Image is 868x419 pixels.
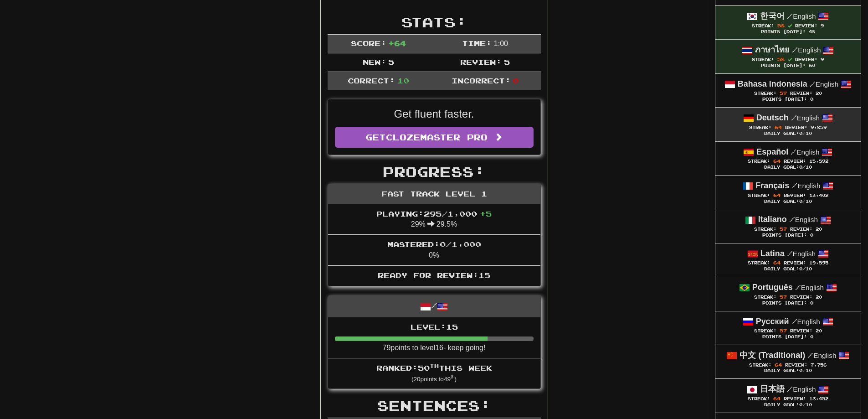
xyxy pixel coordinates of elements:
[715,243,861,277] a: Latina /English Streak: 64 Review: 19,595 Daily Goal:0/10
[760,11,785,21] strong: 한국어
[799,368,802,373] span: 0
[790,328,812,333] span: Review:
[411,322,458,331] span: Level: 15
[787,12,816,20] small: English
[791,182,820,190] small: English
[816,328,822,333] span: 20
[780,90,787,96] span: 57
[328,317,540,358] li: 79 points to level 16 - keep going!
[724,368,852,374] div: Daily Goal: /10
[791,148,819,156] small: English
[755,45,790,54] strong: ภาษาไทย
[452,76,511,85] span: Incorrect:
[715,379,861,412] a: 日本語 /English Streak: 64 Review: 13,452 Daily Goal:0/10
[348,76,395,85] span: Correct:
[715,345,861,378] a: 中文 (Traditional) /English Streak: 64 Review: 7,756 Daily Goal:0/10
[328,234,540,266] li: 0%
[785,362,807,367] span: Review:
[791,114,797,122] span: /
[758,215,787,224] strong: Italiano
[799,402,802,407] span: 0
[451,374,455,379] sup: th
[754,328,776,333] span: Streak:
[724,97,852,103] div: Points [DATE]: 0
[754,227,776,232] span: Streak:
[752,57,774,62] span: Streak:
[809,396,828,401] span: 13,452
[789,216,818,223] small: English
[795,57,817,62] span: Review:
[784,260,806,265] span: Review:
[328,296,540,317] div: /
[795,23,817,28] span: Review:
[376,363,492,372] span: Ranked: 50 this week
[755,181,789,190] strong: Français
[754,295,776,300] span: Streak:
[780,294,787,300] span: 57
[724,199,852,205] div: Daily Goal: /10
[388,57,394,66] span: 5
[724,29,852,35] div: Points [DATE]: 48
[792,46,821,54] small: English
[787,249,793,258] span: /
[816,91,822,96] span: 20
[752,23,774,28] span: Streak:
[784,159,806,164] span: Review:
[715,209,861,243] a: Italiano /English Streak: 57 Review: 20 Points [DATE]: 0
[788,24,792,28] span: Streak includes today.
[715,74,861,107] a: Bahasa Indonesia /English Streak: 57 Review: 20 Points [DATE]: 0
[780,226,787,232] span: 57
[795,283,801,291] span: /
[773,396,781,401] span: 64
[788,57,792,62] span: Streak includes today.
[780,328,787,333] span: 57
[513,76,519,85] span: 0
[335,106,534,122] p: Get fluent faster.
[724,402,852,408] div: Daily Goal: /10
[715,6,861,39] a: 한국어 /English Streak: 58 Review: 9 Points [DATE]: 48
[809,260,828,265] span: 19,595
[773,260,781,265] span: 64
[810,80,816,88] span: /
[480,209,492,218] span: + 5
[789,215,795,223] span: /
[811,362,827,367] span: 7,756
[811,125,827,130] span: 9,859
[328,184,540,204] div: Fast Track Level 1
[809,159,828,164] span: 15,592
[760,384,785,393] strong: 日本語
[756,113,789,122] strong: Deutsch
[821,57,824,62] span: 9
[740,351,805,360] strong: 中文 (Traditional)
[752,283,793,292] strong: Português
[724,63,852,69] div: Points [DATE]: 60
[787,12,793,20] span: /
[795,284,824,291] small: English
[784,396,806,401] span: Review:
[756,317,789,326] strong: Русский
[328,398,541,413] h2: Sentences:
[328,15,541,30] h2: Stats:
[494,40,508,47] span: 1 : 0 0
[760,249,785,258] strong: Latina
[715,142,861,175] a: Español /English Streak: 64 Review: 15,592 Daily Goal:0/10
[738,79,807,88] strong: Bahasa Indonesia
[376,209,492,218] span: Playing: 295 / 1,000
[756,147,788,156] strong: Español
[748,260,770,265] span: Streak:
[724,334,852,340] div: Points [DATE]: 0
[335,127,534,148] a: GetClozemaster Pro
[388,39,406,47] span: + 64
[773,158,781,164] span: 64
[724,266,852,272] div: Daily Goal: /10
[748,193,770,198] span: Streak:
[791,181,797,190] span: /
[460,57,502,66] span: Review:
[462,39,492,47] span: Time:
[807,351,813,359] span: /
[785,125,807,130] span: Review:
[777,57,785,62] span: 58
[810,80,838,88] small: English
[387,240,481,248] span: Mastered: 0 / 1,000
[328,204,540,235] li: 29% 29.5%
